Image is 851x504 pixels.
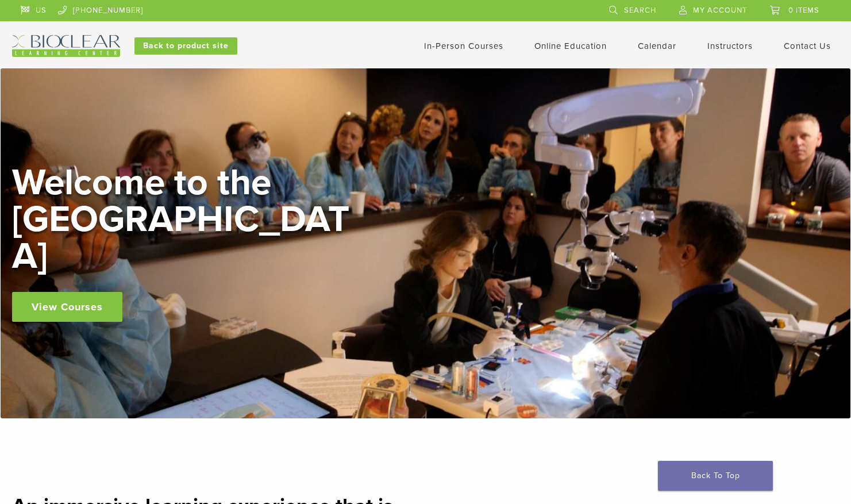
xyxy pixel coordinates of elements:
h2: Welcome to the [GEOGRAPHIC_DATA] [12,164,357,275]
a: View Courses [12,292,122,322]
span: Search [624,6,656,15]
a: Contact Us [784,41,831,51]
a: Back to product site [134,37,237,55]
a: Instructors [707,41,753,51]
a: Online Education [534,41,607,51]
img: Bioclear [12,35,120,57]
a: Back To Top [658,461,773,491]
span: My Account [693,6,747,15]
span: 0 items [788,6,819,15]
a: In-Person Courses [424,41,503,51]
a: Calendar [638,41,676,51]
